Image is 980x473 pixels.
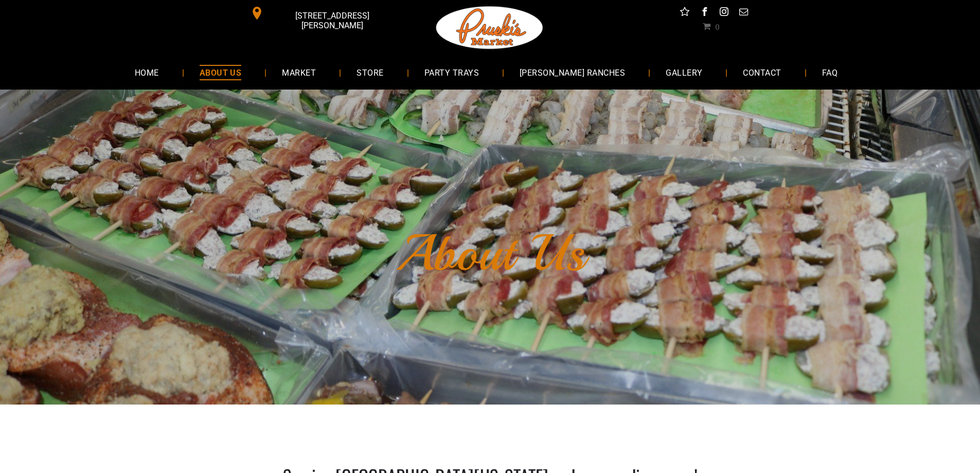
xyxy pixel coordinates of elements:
[650,59,718,86] a: GALLERY
[341,59,399,86] a: STORE
[727,59,796,86] a: CONTACT
[717,5,730,21] a: instagram
[715,22,719,30] span: 0
[504,59,640,86] a: [PERSON_NAME] RANCHES
[119,59,174,86] a: HOME
[265,6,398,36] span: [STREET_ADDRESS][PERSON_NAME]
[409,59,494,86] a: PARTY TRAYS
[698,5,711,21] a: facebook
[266,59,331,86] a: MARKET
[678,5,691,21] a: Social network
[184,59,257,86] a: ABOUT US
[396,221,585,285] font: About Us
[243,5,401,21] a: [STREET_ADDRESS][PERSON_NAME]
[807,59,853,86] a: FAQ
[737,5,750,21] a: email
